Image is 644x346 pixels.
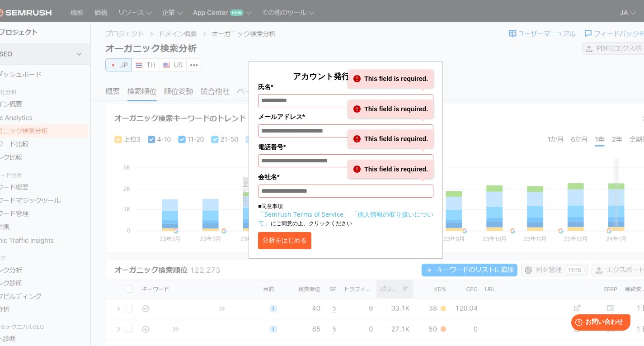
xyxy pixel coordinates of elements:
div: This field is required. [348,100,433,118]
p: ■同意事項 にご同意の上、クリックください [258,202,433,228]
a: 「個人情報の取り扱いについて」 [258,210,433,227]
label: 電話番号* [258,142,433,152]
a: 「Semrush Terms of Service」 [258,210,350,218]
div: This field is required. [348,160,433,178]
label: メールアドレス* [258,112,433,122]
div: This field is required. [348,130,433,148]
span: アカウント発行して分析する [293,71,399,81]
button: 分析をはじめる [258,232,311,249]
div: This field is required. [348,70,433,88]
iframe: Help widget launcher [564,311,634,336]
